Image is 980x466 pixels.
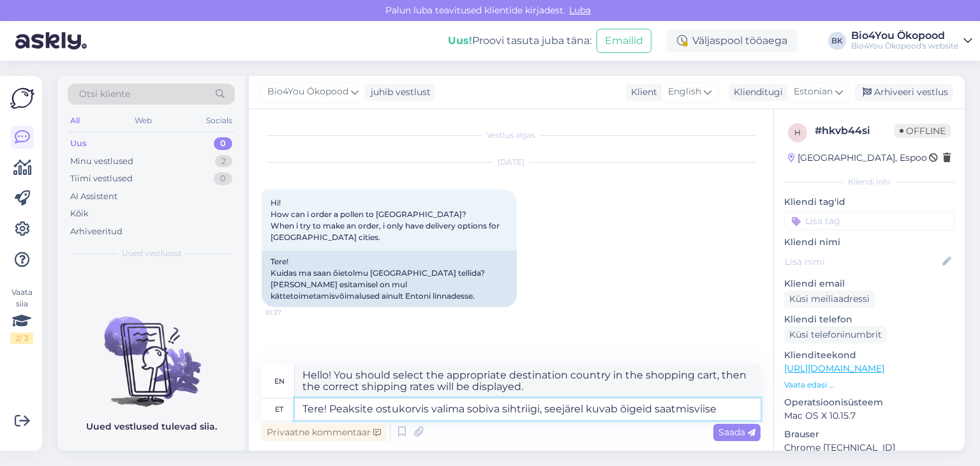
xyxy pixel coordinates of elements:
div: [GEOGRAPHIC_DATA], Espoo [788,151,927,165]
div: All [68,112,82,129]
p: Uued vestlused tulevad siia. [86,420,217,433]
div: Minu vestlused [70,155,133,168]
p: Vaata edasi ... [784,379,954,391]
p: Mac OS X 10.15.7 [784,409,954,423]
div: Klienditugi [729,86,783,99]
span: Otsi kliente [79,87,130,101]
span: h [794,128,801,137]
div: et [275,398,283,420]
div: 2 / 3 [10,333,33,344]
div: en [274,370,285,392]
div: 2 [215,155,232,168]
div: Vaata siia [10,287,33,344]
div: AI Assistent [70,190,117,203]
div: Privaatne kommentaar [262,424,386,441]
div: Bio4You Ökopood's website [851,41,958,51]
div: Arhiveeritud [70,225,122,238]
div: Küsi meiliaadressi [784,290,875,308]
div: Tiimi vestlused [70,172,133,185]
button: Emailid [597,29,651,53]
div: Tere! Kuidas ma saan õietolmu [GEOGRAPHIC_DATA] tellida? [PERSON_NAME] esitamisel on mul kättetoi... [262,251,517,307]
span: Luba [565,4,595,16]
p: Operatsioonisüsteem [784,396,954,409]
div: BK [828,32,846,50]
div: Küsi telefoninumbrit [784,326,887,343]
div: juhib vestlust [366,86,431,99]
div: 0 [214,172,232,185]
div: Proovi tasuta juba täna: [448,33,591,49]
input: Lisa tag [784,211,954,230]
span: English [668,85,701,99]
div: Klient [626,86,657,99]
div: [DATE] [262,156,761,168]
p: Kliendi tag'id [784,195,954,209]
b: Uus! [448,34,472,47]
span: Bio4You Ökopood [267,85,348,99]
textarea: Hello! You should select the appropriate destination country in the shopping cart, then the corre... [295,365,761,398]
textarea: Tere! Peaksite ostukorvis valima sobiva sihtriigi, seejärel kuvab õigeid saatmisviise [295,398,761,420]
p: Brauser [784,428,954,441]
img: No chats [57,294,245,409]
div: Kõik [70,207,89,220]
p: Kliendi email [784,277,954,290]
img: Askly Logo [10,86,34,110]
span: 10:37 [265,308,313,317]
div: Kliendi info [784,176,954,188]
div: Uus [70,137,87,150]
p: Klienditeekond [784,349,954,362]
div: # hkvb44si [815,123,895,139]
div: Web [132,112,154,129]
span: Estonian [794,85,833,99]
div: Arhiveeri vestlus [855,84,953,101]
div: 0 [214,137,232,150]
span: Saada [718,426,755,438]
div: Socials [204,112,235,129]
a: Bio4You ÖkopoodBio4You Ökopood's website [851,31,972,51]
input: Lisa nimi [785,255,940,269]
span: Offline [895,124,951,138]
a: [URL][DOMAIN_NAME] [784,363,884,374]
div: Vestlus algas [262,130,761,141]
p: Kliendi nimi [784,236,954,249]
div: Väljaspool tööaega [667,29,798,52]
div: Bio4You Ökopood [851,31,958,41]
p: Kliendi telefon [784,313,954,326]
span: Hi! How can i order a pollen to [GEOGRAPHIC_DATA]? When i try to make an order, i only have deliv... [271,198,501,242]
p: Chrome [TECHNICAL_ID] [784,441,954,455]
span: Uued vestlused [122,248,181,259]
